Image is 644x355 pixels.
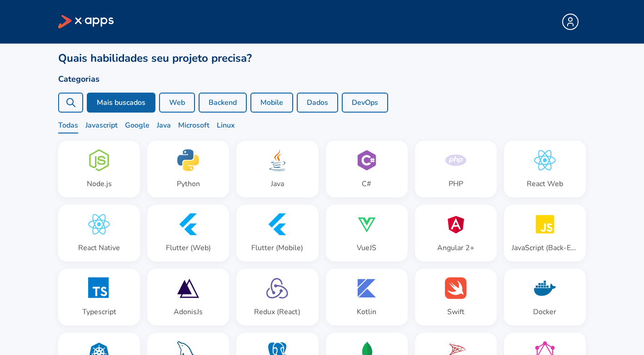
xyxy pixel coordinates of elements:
[504,269,586,325] button: Docker
[166,242,211,253] div: Flutter (Web)
[415,141,497,197] button: PHP
[159,93,195,113] button: Web
[125,120,150,133] span: Google
[326,141,408,197] button: C#
[58,120,78,133] span: Todas
[87,93,155,113] button: Mais buscados
[326,269,408,325] button: Kotlin
[217,120,235,133] span: Linux
[78,242,120,253] div: React Native
[147,269,229,325] button: AdonisJs
[177,178,200,189] div: Python
[504,205,586,261] button: JavaScript (Back-End)
[147,205,229,261] button: Flutter (Web)
[58,205,140,261] button: React Native
[85,120,118,133] span: Javascript
[527,178,563,189] div: React Web
[437,242,474,253] div: Angular 2+
[236,205,318,261] button: Flutter (Mobile)
[357,306,376,317] div: Kotlin
[415,269,497,325] button: Swift
[250,93,293,113] button: Mobile
[157,120,171,133] span: Java
[342,93,388,113] button: DevOps
[174,306,203,317] div: AdonisJs
[297,93,338,113] button: Dados
[504,141,586,197] button: React Web
[512,242,578,253] div: JavaScript (Back-End)
[415,205,497,261] button: Angular 2+
[357,242,376,253] div: VueJS
[236,269,318,325] button: Redux (React)
[58,141,140,197] button: Node.js
[447,306,464,317] div: Swift
[533,306,556,317] div: Docker
[58,51,586,65] h1: Quais habilidades seu projeto precisa?
[254,306,300,317] div: Redux (React)
[87,178,112,189] div: Node.js
[271,178,284,189] div: Java
[236,141,318,197] button: Java
[362,178,371,189] div: C#
[199,93,247,113] button: Backend
[326,205,408,261] button: VueJS
[82,306,116,317] div: Typescript
[58,269,140,325] button: Typescript
[251,242,303,253] div: Flutter (Mobile)
[449,178,463,189] div: PHP
[147,141,229,197] button: Python
[58,73,586,85] h2: Categorias
[178,120,210,133] span: Microsoft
